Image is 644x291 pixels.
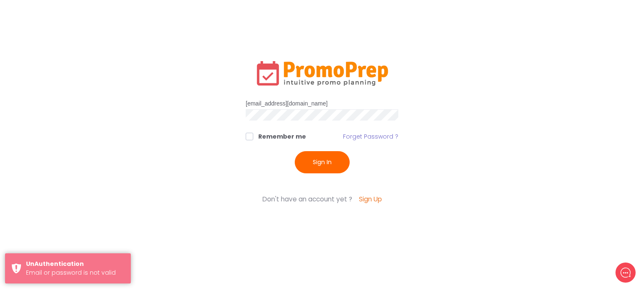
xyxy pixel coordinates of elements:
button: Sign In [295,151,350,173]
iframe: gist-messenger-bubble-iframe [615,263,636,283]
span: We run on Gist [70,237,106,242]
span: New conversation [54,89,101,96]
div: UnAuthentication [26,260,125,268]
h2: What can we do to help? [13,56,155,69]
img: promo-prep-logo.png [255,59,389,87]
a: Forget Password ? [343,132,398,141]
span: Don't have an account yet ? [262,195,352,203]
div: Email or password is not valid [26,268,125,277]
a: Sign Up [359,194,382,204]
button: New conversation [13,84,155,101]
label: Remember me [246,132,306,141]
h1: Hello ! [13,41,155,54]
input: Email [246,98,398,110]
